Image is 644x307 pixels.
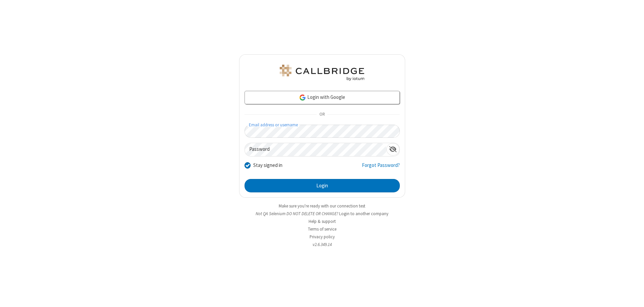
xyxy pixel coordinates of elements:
label: Stay signed in [253,162,282,169]
button: Login to another company [339,210,388,217]
li: Not QA Selenium DO NOT DELETE OR CHANGE? [239,210,405,217]
a: Forgot Password? [362,162,400,174]
img: QA Selenium DO NOT DELETE OR CHANGE [278,65,366,81]
a: Make sure you're ready with our connection test [279,203,365,209]
input: Email address or username [245,125,400,138]
li: v2.6.349.14 [239,241,405,248]
button: Login [245,179,400,192]
a: Help & support [309,219,336,224]
a: Privacy policy [310,234,335,240]
input: Password [245,143,386,156]
a: Login with Google [245,91,400,104]
div: Show password [386,143,399,156]
img: google-icon.png [299,94,306,101]
a: Terms of service [308,226,336,232]
span: OR [317,110,327,119]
